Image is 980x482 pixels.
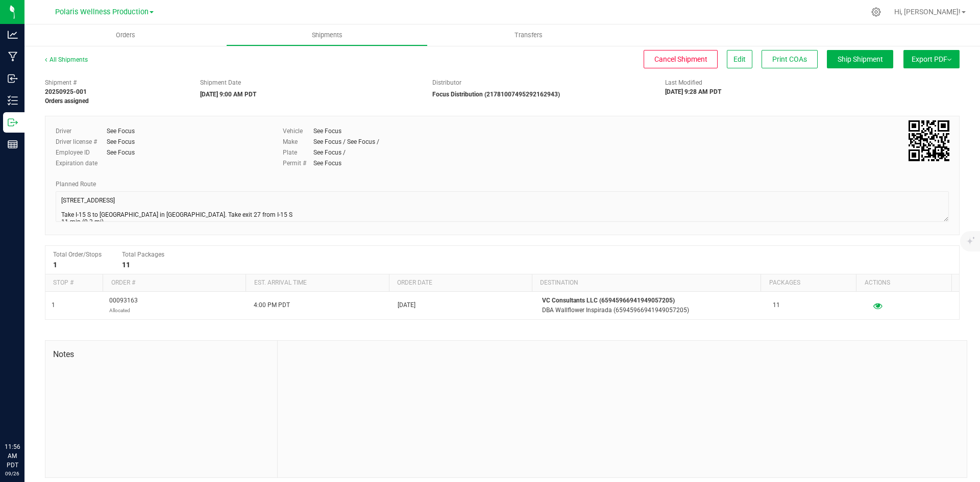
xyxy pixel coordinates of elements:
[109,306,138,315] p: Allocated
[313,148,346,157] div: See Focus /
[909,120,949,161] qrcode: 20250925-001
[665,88,721,95] strong: [DATE] 9:28 AM PDT
[298,31,356,40] span: Shipments
[56,126,107,136] label: Driver
[109,296,138,315] span: 00093163
[283,126,313,136] label: Vehicle
[542,306,761,315] p: DBA Wallflower Inspirada (65945966941949057205)
[102,31,149,40] span: Orders
[894,8,961,16] span: Hi, [PERSON_NAME]!
[283,137,313,146] label: Make
[56,159,107,168] label: Expiration date
[10,400,41,431] iframe: Resource center
[313,126,341,136] div: See Focus
[761,274,856,292] th: Packages
[8,139,18,149] inline-svg: Reports
[55,8,149,16] span: Polaris Wellness Production
[30,399,42,411] iframe: Resource center unread badge
[8,30,18,40] inline-svg: Analytics
[398,300,415,310] span: [DATE]
[283,159,313,168] label: Permit #
[45,97,89,105] strong: Orders assigned
[838,55,883,63] span: Ship Shipment
[53,348,269,361] span: Notes
[912,55,951,63] span: Export PDF
[45,56,88,63] a: All Shipments
[856,274,951,292] th: Actions
[56,148,107,157] label: Employee ID
[283,148,313,157] label: Plate
[200,78,241,87] label: Shipment Date
[903,50,960,68] button: Export PDF
[45,78,185,87] span: Shipment #
[389,274,532,292] th: Order date
[8,95,18,106] inline-svg: Inventory
[24,24,226,46] a: Orders
[56,137,107,146] label: Driver license #
[103,274,246,292] th: Order #
[542,296,761,306] p: VC Consultants LLC (65945966941949057205)
[532,274,761,292] th: Destination
[762,50,818,68] button: Print COAs
[8,52,18,62] inline-svg: Manufacturing
[501,31,556,40] span: Transfers
[644,50,718,68] button: Cancel Shipment
[313,137,379,146] div: See Focus / See Focus /
[5,442,20,470] p: 11:56 AM PDT
[107,148,135,157] div: See Focus
[654,55,707,63] span: Cancel Shipment
[107,137,135,146] div: See Focus
[313,159,341,168] div: See Focus
[107,126,135,136] div: See Focus
[226,24,428,46] a: Shipments
[5,470,20,477] p: 09/26
[909,120,949,161] img: Scan me!
[827,50,893,68] button: Ship Shipment
[53,251,102,258] span: Total Order/Stops
[45,274,103,292] th: Stop #
[665,78,702,87] label: Last Modified
[870,7,883,17] div: Manage settings
[432,91,560,98] strong: Focus Distribution (21781007495292162943)
[52,300,55,310] span: 1
[8,73,18,84] inline-svg: Inbound
[733,55,746,63] span: Edit
[428,24,629,46] a: Transfers
[122,251,164,258] span: Total Packages
[727,50,752,68] button: Edit
[122,261,130,269] strong: 11
[53,261,57,269] strong: 1
[773,300,780,310] span: 11
[56,181,96,188] span: Planned Route
[432,78,461,87] label: Distributor
[8,117,18,128] inline-svg: Outbound
[254,300,290,310] span: 4:00 PM PDT
[772,55,807,63] span: Print COAs
[246,274,388,292] th: Est. arrival time
[200,91,256,98] strong: [DATE] 9:00 AM PDT
[45,88,87,95] strong: 20250925-001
